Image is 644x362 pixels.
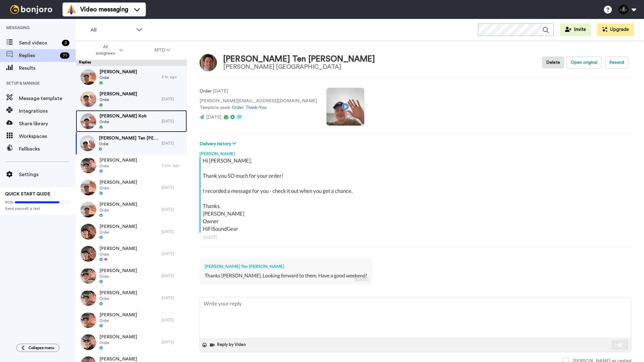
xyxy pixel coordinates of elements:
[99,223,137,230] span: [PERSON_NAME]
[99,75,137,80] span: Order
[597,23,634,36] button: Upgrade
[139,45,186,56] button: MTD
[99,141,158,146] span: Order
[80,246,96,262] img: 31c3795a-7b6e-48de-86e0-4a352ca1e1ff-thumb.jpg
[203,157,630,233] div: Hi [PERSON_NAME], Thank you SO much for your order! I recorded a message for you - check it out w...
[560,23,591,36] button: Invite
[162,229,184,234] div: [DATE]
[99,157,137,163] span: [PERSON_NAME]
[162,141,184,146] div: [DATE]
[162,317,184,323] div: [DATE]
[80,5,128,14] span: Video messaging
[205,263,367,270] div: [PERSON_NAME] Ten [PERSON_NAME]
[99,69,137,75] span: [PERSON_NAME]
[162,340,184,345] div: [DATE]
[80,224,96,240] img: 51f8a0ce-1114-4d81-bdcb-5214487e0620-thumb.jpg
[76,199,187,221] a: [PERSON_NAME]Order[DATE]
[99,268,137,274] span: [PERSON_NAME]
[80,290,96,306] img: 2928f92d-d74f-4415-a4a2-640ce8c41eab-thumb.jpg
[162,273,184,278] div: [DATE]
[542,56,564,68] button: Delete
[19,171,76,178] span: Settings
[76,66,187,88] a: [PERSON_NAME]Order3 hr. ago
[206,115,221,120] span: [DATE]
[5,206,71,211] span: Send yourself a test
[76,176,187,199] a: [PERSON_NAME]Order[DATE]
[99,296,137,301] span: Order
[28,345,54,350] span: Collapse menu
[80,135,96,151] img: be5a1386-e2b9-4e16-a0e6-ce3a952d6068-thumb.jpg
[99,91,137,97] span: [PERSON_NAME]
[99,119,146,124] span: Order
[76,60,187,66] div: Replies
[19,52,57,59] span: Replies
[77,41,139,59] button: All assignees
[99,318,137,323] span: Order
[91,26,133,34] span: All
[92,44,118,56] span: All assignees
[99,179,137,186] span: [PERSON_NAME]
[99,186,137,191] span: Order
[200,54,217,71] img: Image of Michael Ten Hoven
[19,133,76,140] span: Workspaces
[99,252,137,257] span: Order
[99,201,137,208] span: [PERSON_NAME]
[80,113,96,129] img: 4319020e-60e7-4c7b-918c-4ee3188010a2-thumb.jpg
[200,147,631,157] div: [PERSON_NAME]
[162,251,184,256] div: [DATE]
[162,207,184,212] div: [DATE]
[162,119,184,124] div: [DATE]
[76,331,187,353] a: [PERSON_NAME]Order[DATE]
[19,64,76,72] span: Results
[76,88,187,110] a: [PERSON_NAME]Order[DATE]
[19,39,59,47] span: Send videos
[99,230,137,235] span: Order
[80,268,96,284] img: f2902885-8206-4f2d-b54d-3b206e038dc3-thumb.jpg
[80,334,96,350] img: ab514738-f614-436c-ac9a-0c287d9b9510-thumb.jpg
[19,145,76,153] span: Fallbacks
[99,113,146,119] span: [PERSON_NAME] Koh
[162,163,184,168] div: 3 sec. ago
[76,110,187,132] a: [PERSON_NAME] KohOrder[DATE]
[99,208,137,213] span: Order
[76,154,187,176] a: [PERSON_NAME]Order3 sec. ago
[223,55,375,64] div: [PERSON_NAME] Ten [PERSON_NAME]
[60,52,69,59] div: 71
[76,309,187,331] a: [PERSON_NAME]Order[DATE]
[99,246,137,252] span: [PERSON_NAME]
[76,132,187,154] a: [PERSON_NAME] Ten [PERSON_NAME]Order[DATE]
[162,185,184,190] div: [DATE]
[76,287,187,309] a: [PERSON_NAME]Order[DATE]
[76,265,187,287] a: [PERSON_NAME]Order[DATE]
[209,340,248,350] button: Reply by Video
[19,95,76,102] span: Message template
[162,74,184,80] div: 3 hr. ago
[205,272,367,279] div: Thanks [PERSON_NAME]. Looking forward to them. Have a good weekend!
[617,342,624,347] img: send-white.svg
[19,120,76,128] span: Share library
[80,312,96,328] img: 045557f2-a6ee-427a-b252-e6a4ee5e83f7-thumb.jpg
[66,4,76,15] img: vm-color.svg
[99,135,158,141] span: [PERSON_NAME] Ten [PERSON_NAME]
[16,344,59,352] button: Collapse menu
[99,97,137,102] span: Order
[5,200,13,205] span: 80%
[80,69,96,85] img: c609487b-1e52-4cd2-94e5-3b99444145c2-thumb.jpg
[162,295,184,300] div: [DATE]
[80,91,96,107] img: ec278b0b-f2b7-4b5b-abe7-7de2e206e031-thumb.jpg
[200,98,317,111] p: [PERSON_NAME][EMAIL_ADDRESS][DOMAIN_NAME] Template used:
[8,5,55,14] img: bj-logo-header-white.svg
[200,88,317,95] p: : [DATE]
[605,56,628,68] button: Resend
[99,340,137,345] span: Order
[99,274,137,279] span: Order
[232,105,266,110] a: Order Thank-You
[99,290,137,296] span: [PERSON_NAME]
[80,180,96,195] img: 775750b0-12bf-4a65-93fd-59c8123b5ecd-thumb.jpg
[203,234,628,240] div: [DATE]
[76,221,187,243] a: [PERSON_NAME]Order[DATE]
[355,276,368,283] div: [DATE]
[99,334,137,340] span: [PERSON_NAME]
[62,40,69,46] div: 3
